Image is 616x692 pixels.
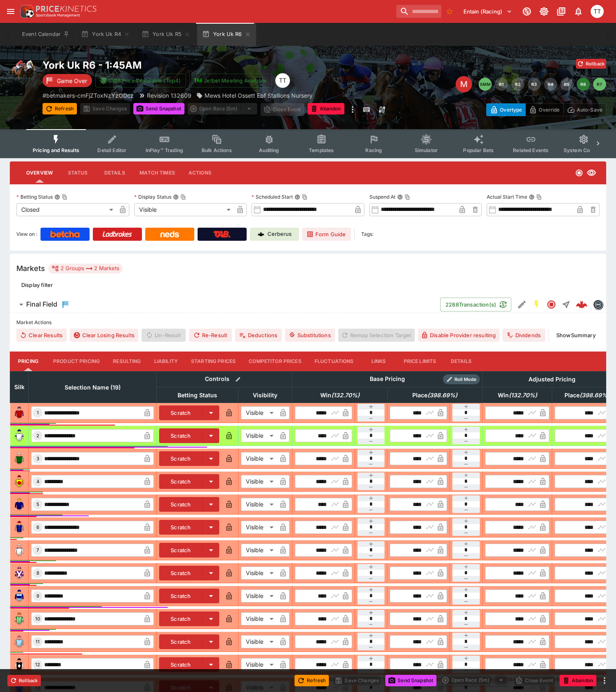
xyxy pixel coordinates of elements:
[35,524,41,530] span: 6
[16,264,45,273] h5: Markets
[241,544,277,557] div: Visible
[509,390,537,400] em: ( 132.70 %)
[487,193,527,200] p: Actual Start Time
[544,297,559,312] button: Closed
[16,193,53,200] p: Betting Status
[137,23,196,46] button: York Uk R5
[241,612,277,625] div: Visible
[159,428,203,443] button: Scratch
[188,103,257,114] div: split button
[369,193,396,200] p: Suspend At
[13,544,26,557] img: runner 7
[35,570,41,576] span: 8
[588,2,606,20] button: Tala Taufale
[33,147,79,153] span: Pricing and Results
[160,231,179,237] img: Neds
[587,168,596,178] svg: Visible
[20,163,59,183] button: Overview
[576,59,606,69] button: Rollback
[600,676,609,685] button: more
[13,429,26,442] img: runner 2
[528,78,541,91] button: R3
[552,329,600,342] button: ShowSummary
[308,352,360,371] button: Fluctuations
[295,194,300,200] button: Scheduled StartCopy To Clipboard
[182,163,218,183] button: Actions
[241,635,277,648] div: Visible
[250,228,299,241] a: Cerberus
[159,634,203,649] button: Scratch
[159,543,203,558] button: Scratch
[573,296,590,313] a: ab00a806-79e5-4b45-b393-56e3343ed3a6
[102,231,132,237] img: Ladbrokes
[275,73,290,88] div: Tala Taufale
[34,616,42,622] span: 10
[146,147,183,153] span: InPlay™ Trading
[459,5,517,18] button: Select Tenant
[571,4,586,19] button: Notifications
[70,329,138,342] button: Clear Losing Results
[13,475,26,488] img: runner 4
[241,567,277,580] div: Visible
[159,566,203,580] button: Scratch
[35,456,41,461] span: 3
[13,612,26,625] img: runner 10
[13,498,26,511] img: runner 5
[241,498,277,511] div: Visible
[560,78,573,91] button: R5
[594,300,603,309] img: betmakers
[440,674,509,686] div: split button
[13,406,26,419] img: runner 1
[16,278,58,291] button: Display filter
[397,194,403,200] button: Suspend AtCopy To Clipboard
[529,194,535,200] button: Actual Start TimeCopy To Clipboard
[7,675,41,686] button: Rollback
[52,264,119,273] div: 2 Groups 2 Markets
[36,13,80,17] img: Sportsbook Management
[577,78,590,91] button: R6
[242,352,308,371] button: Competitor Prices
[10,59,36,85] img: horse_racing.png
[142,329,185,342] span: Un-Result
[564,147,604,153] span: System Controls
[576,299,587,310] img: logo-cerberus--red.svg
[13,567,26,580] img: runner 8
[576,299,587,310] div: ab00a806-79e5-4b45-b393-56e3343ed3a6
[403,390,466,400] span: Place(398.69%)
[214,231,231,237] img: TabNZ
[26,300,57,309] h6: Final Field
[62,194,67,200] button: Copy To Clipboard
[525,103,563,116] button: Override
[302,194,308,200] button: Copy To Clipboard
[17,23,74,46] button: Event Calendar
[418,329,499,342] button: Disable Provider resulting
[546,300,556,309] svg: Closed
[489,390,546,400] span: Win(132.70%)
[34,639,41,645] span: 11
[348,103,357,116] button: more
[43,103,77,114] button: Refresh
[133,103,184,114] button: Send Snapshot
[233,374,243,385] button: Bulk edit
[405,194,410,200] button: Copy To Clipboard
[16,316,600,329] label: Market Actions
[365,147,382,153] span: Racing
[513,147,549,153] span: Related Events
[13,658,26,671] img: runner 12
[241,521,277,534] div: Visible
[16,203,116,216] div: Closed
[159,611,203,626] button: Scratch
[539,105,560,114] p: Override
[159,497,203,512] button: Scratch
[415,147,438,153] span: Simulator
[59,163,96,183] button: Status
[268,230,292,238] p: Cerberus
[76,23,135,46] button: York Uk R4
[16,228,37,241] label: View on :
[35,547,40,553] span: 7
[10,371,29,403] th: Silk
[13,452,26,465] img: runner 3
[519,4,534,19] button: Connected to PK
[440,298,511,311] button: 2288Transaction(s)
[241,429,277,442] div: Visible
